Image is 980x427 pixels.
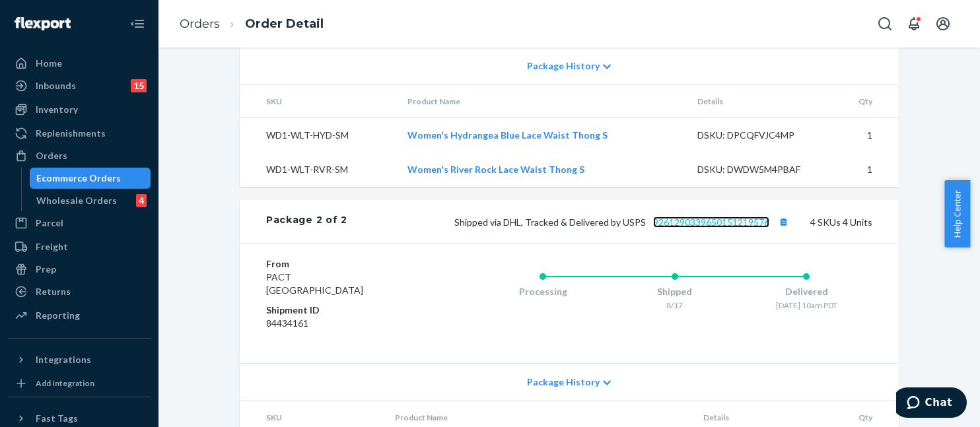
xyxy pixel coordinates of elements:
[36,378,94,389] div: Add Integration
[36,79,76,92] div: Inbounds
[124,11,151,37] button: Close Navigation
[36,194,117,207] div: Wholesale Orders
[527,376,600,389] span: Package History
[36,172,121,185] div: Ecommerce Orders
[131,79,147,92] div: 15
[169,5,334,44] ol: breadcrumbs
[832,85,899,118] th: Qty
[901,11,927,37] button: Open notifications
[240,152,397,187] td: WD1-WLT-RVR-SM
[36,309,80,322] div: Reporting
[36,412,78,425] div: Fast Tags
[944,180,970,247] button: Help Center
[8,259,151,280] a: Prep
[8,376,151,391] a: Add Integration
[832,152,899,187] td: 1
[240,118,397,153] td: WD1-WLT-HYD-SM
[454,216,792,228] span: Shipped via DHL, Tracked & Delivered by USPS
[527,59,600,73] span: Package History
[609,285,741,298] div: Shipped
[266,271,363,296] span: PACT [GEOGRAPHIC_DATA]
[697,163,822,176] div: DSKU: DWDW5M4PBAF
[36,57,62,70] div: Home
[8,236,151,257] a: Freight
[180,16,220,31] a: Orders
[407,164,584,175] a: Women's River Rock Lace Waist Thong S
[136,194,147,207] div: 4
[397,85,687,118] th: Product Name
[8,213,151,234] a: Parcel
[266,304,424,317] dt: Shipment ID
[266,257,424,271] dt: From
[8,281,151,302] a: Returns
[740,300,872,311] div: [DATE] 10am PDT
[8,305,151,326] a: Reporting
[240,85,397,118] th: SKU
[8,349,151,370] button: Integrations
[930,11,956,37] button: Open account menu
[653,216,769,228] a: 9261290339650151219576
[8,75,151,96] a: Inbounds15
[8,123,151,144] a: Replenishments
[8,99,151,120] a: Inventory
[36,149,67,162] div: Orders
[8,145,151,166] a: Orders
[30,190,151,211] a: Wholesale Orders4
[30,168,151,189] a: Ecommerce Orders
[266,317,424,330] dd: 84434161
[609,300,741,311] div: 8/17
[36,263,56,276] div: Prep
[36,216,63,230] div: Parcel
[740,285,872,298] div: Delivered
[36,127,106,140] div: Replenishments
[687,85,832,118] th: Details
[15,17,71,30] img: Flexport logo
[872,11,898,37] button: Open Search Box
[775,213,792,230] button: Copy tracking number
[697,129,822,142] div: DSKU: DPCQFVJC4MP
[36,285,71,298] div: Returns
[36,240,68,253] div: Freight
[407,129,608,141] a: Women's Hydrangea Blue Lace Waist Thong S
[36,353,91,366] div: Integrations
[477,285,609,298] div: Processing
[266,213,347,230] div: Package 2 of 2
[245,16,324,31] a: Order Detail
[36,103,78,116] div: Inventory
[347,213,872,230] div: 4 SKUs 4 Units
[896,387,967,420] iframe: Opens a widget where you can chat to one of our agents
[8,53,151,74] a: Home
[832,118,899,153] td: 1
